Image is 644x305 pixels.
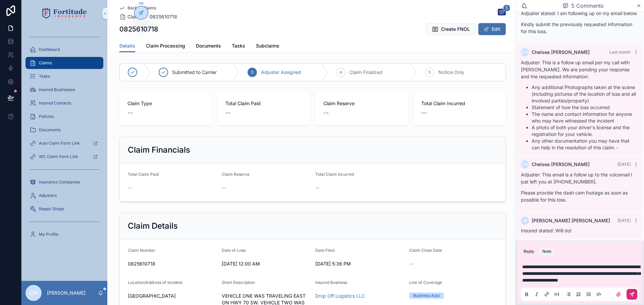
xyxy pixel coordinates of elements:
[196,40,221,53] a: Documents
[409,280,442,285] span: Line of Coverage
[119,13,143,20] a: Claims
[128,280,182,285] span: Location/Address of Incident
[39,47,60,52] span: Dashboard
[25,110,103,123] a: Policies
[409,248,442,253] span: Claim Close Date
[523,218,528,223] span: JP
[618,162,631,167] span: [DATE]
[256,40,279,53] a: Subclaims
[498,9,506,17] button: 5
[522,50,528,55] span: CH
[25,70,103,82] a: Tasks
[119,24,158,34] h1: 0825610718
[421,108,427,118] span: --
[146,40,185,53] a: Claim Processing
[618,218,631,223] span: [DATE]
[128,260,216,267] span: 0825610718
[25,44,103,56] a: Dashboard
[25,137,103,149] a: Auto Claim Form Link
[409,260,413,267] span: --
[25,57,103,69] a: Claims
[196,43,221,49] span: Documents
[413,293,440,299] div: Business Auto
[261,69,301,76] span: Adjuster Assigned
[128,145,190,155] h2: Claim Financials
[47,290,86,296] p: [PERSON_NAME]
[315,184,319,191] span: --
[225,100,302,107] span: Total Claim Paid
[172,69,217,76] span: Submitted to Carrier
[39,87,75,92] span: Insured Businesses
[39,206,64,212] span: Repair Shops
[323,100,400,107] span: Claim Reserve
[323,108,329,118] span: --
[315,280,347,285] span: Insured Business
[522,162,528,167] span: CH
[339,70,342,75] span: 4
[540,247,554,255] button: Note
[441,26,470,32] span: Create FNOL
[532,49,590,56] span: Chelsea [PERSON_NAME]
[150,13,177,20] a: 0825610718
[350,69,382,76] span: Claim Finalized
[39,114,54,119] span: Policies
[315,172,354,177] span: Total Claim Incurred
[315,248,334,253] span: Date Filed
[428,70,431,75] span: 5
[532,111,639,124] li: The name and contact information for anyone who may have witnessed the incident
[25,124,103,136] a: Documents
[39,141,80,146] span: Auto Claim Form Link
[521,21,639,35] p: Kindly submit the previously requested information for this loss.
[128,172,159,177] span: Total Claim Paid
[128,184,132,191] span: --
[503,5,510,11] span: 5
[128,221,178,231] h2: Claim Details
[532,104,639,111] li: Statement of how the loss occurred
[532,124,639,138] li: A photo of both your driver's license and the registration for your vehicle.
[478,23,506,35] button: Edit
[39,127,61,133] span: Documents
[426,23,476,35] button: Create FNOL
[127,100,204,107] span: Claim Type
[256,43,279,49] span: Subclaims
[222,248,246,253] span: Date of Loss
[232,43,245,49] span: Tasks
[571,2,603,10] span: 5 Comments
[128,293,216,299] span: [GEOGRAPHIC_DATA]
[542,249,551,254] div: Note
[146,43,185,49] span: Claim Processing
[128,248,155,253] span: Claim Number
[127,108,133,118] span: --
[25,97,103,109] a: Insured Contacts
[315,293,365,299] span: Drop Off Logistics LLC
[521,228,572,233] span: Insured stated: Will do!
[39,60,52,66] span: Claims
[25,228,103,240] a: My Profile
[521,10,639,17] p: Adjuster stated: I am following up on my email below.
[21,27,107,249] div: scrollable content
[521,247,537,255] button: Reply
[42,8,87,19] img: App logo
[25,151,103,163] a: WC Claim Form Link
[39,193,57,198] span: Adjusters
[127,5,156,11] span: Back to Claims
[521,189,639,203] p: Please provide the dash cam footage as soon as possible for this loss.
[119,40,135,53] a: Details
[39,232,58,237] span: My Profile
[532,161,590,168] span: Chelsea [PERSON_NAME]
[532,138,639,151] li: Any other documentation you may have that can help in the resolution of this claim. -
[521,171,639,185] p: Adjuster: This email is a follow up to the voicemail I just left you at [PHONE_NUMBER].
[39,100,71,106] span: Insured Contacts
[25,189,103,202] a: Adjusters
[421,100,498,107] span: Total Claim Incurred
[222,172,250,177] span: Claim Reserve
[315,260,404,267] span: [DATE] 5:36 PM
[30,289,38,297] span: CH
[521,59,639,80] p: Adjuster: This is a follow up email per my call with [PERSON_NAME]. We are pending your response ...
[438,69,464,76] span: Notice Only
[119,5,156,11] a: Back to Claims
[532,217,610,224] span: [PERSON_NAME] [PERSON_NAME]
[532,84,639,104] li: Any additional Photographs taken at the scene (including pictures of the location of loss and all...
[232,40,245,53] a: Tasks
